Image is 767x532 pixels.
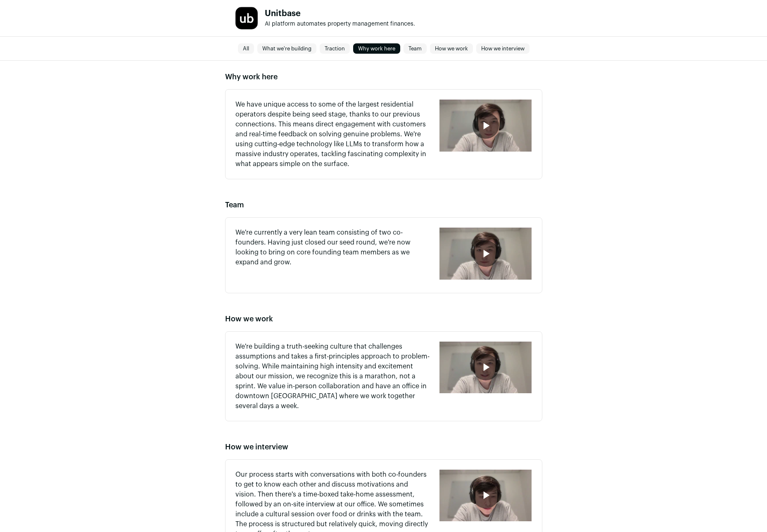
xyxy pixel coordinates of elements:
[225,71,542,83] h2: Why work here
[235,7,258,29] img: 507c7f162ae9245119f00bf8e57d82b875e7de5137840b21884cd0bcbfa05bfc.jpg
[320,44,350,54] a: Traction
[353,44,400,54] a: Why work here
[225,441,542,453] h2: How we interview
[225,313,542,325] h2: How we work
[257,44,316,54] a: What we're building
[265,9,415,18] h1: Unitbase
[225,199,542,211] h2: Team
[430,44,473,54] a: How we work
[265,21,415,27] span: AI platform automates property management finances.
[238,44,254,54] a: All
[235,228,430,267] p: We're currently a very lean team consisting of two co-founders. Having just closed our seed round...
[404,44,427,54] a: Team
[235,342,430,411] p: We're building a truth-seeking culture that challenges assumptions and takes a first-principles a...
[476,44,530,54] a: How we interview
[235,100,430,169] p: We have unique access to some of the largest residential operators despite being seed stage, than...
